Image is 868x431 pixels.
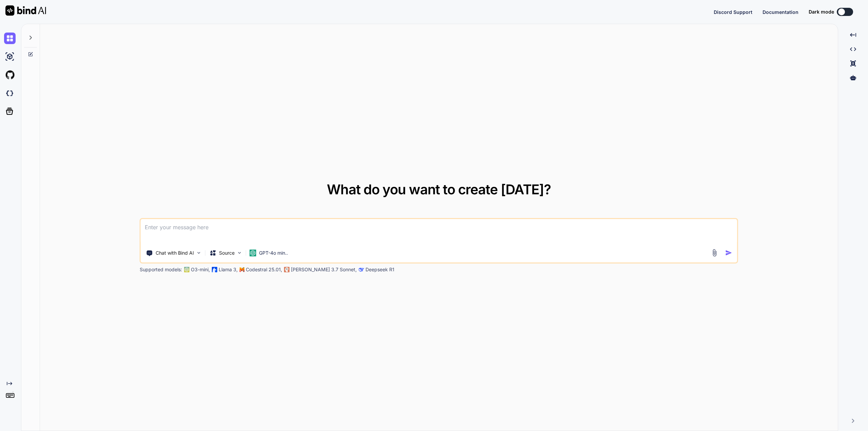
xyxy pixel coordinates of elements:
p: Chat with Bind AI [156,250,194,256]
span: Documentation [763,9,798,15]
img: Pick Models [237,250,242,256]
span: What do you want to create [DATE]? [327,181,551,198]
img: Bind AI [5,5,46,16]
img: icon [725,249,732,256]
img: Mistral-AI [240,267,244,272]
img: darkCloudIdeIcon [4,87,16,99]
img: Llama2 [212,267,217,272]
img: Pick Tools [196,250,202,256]
img: githubLight [4,69,16,81]
p: O3-mini, [191,266,210,273]
p: GPT-4o min.. [259,250,288,256]
button: Discord Support [714,8,752,16]
span: Dark mode [809,8,834,15]
img: chat [4,33,16,44]
span: Discord Support [714,9,752,15]
button: Documentation [763,8,798,16]
p: Llama 3, [219,266,238,273]
p: Deepseek R1 [366,266,394,273]
p: Supported models: [140,266,182,273]
img: attachment [711,249,718,257]
img: GPT-4o mini [250,250,256,256]
p: [PERSON_NAME] 3.7 Sonnet, [291,266,357,273]
p: Source [219,250,235,256]
img: claude [284,267,290,272]
p: Codestral 25.01, [246,266,282,273]
img: ai-studio [4,51,16,62]
img: GPT-4 [184,267,190,272]
img: claude [359,267,364,272]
